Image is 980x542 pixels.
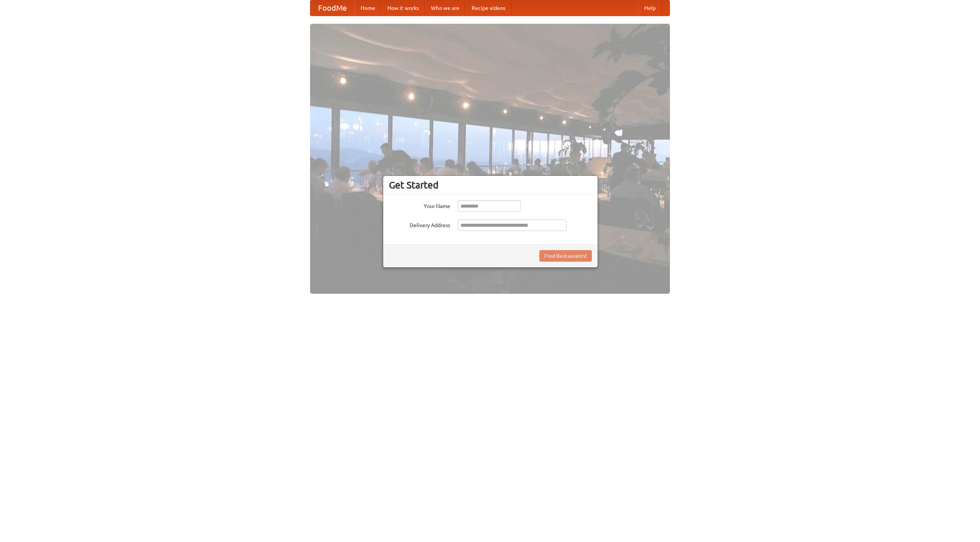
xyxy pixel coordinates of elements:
button: Find Restaurants! [539,250,592,262]
a: How it works [381,0,425,16]
a: Home [354,0,381,16]
label: Delivery Address [389,219,450,229]
a: Help [638,0,662,16]
a: Recipe videos [465,0,511,16]
a: Who we are [425,0,465,16]
h3: Get Started [389,179,592,191]
label: Your Name [389,200,450,210]
a: FoodMe [310,0,354,16]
